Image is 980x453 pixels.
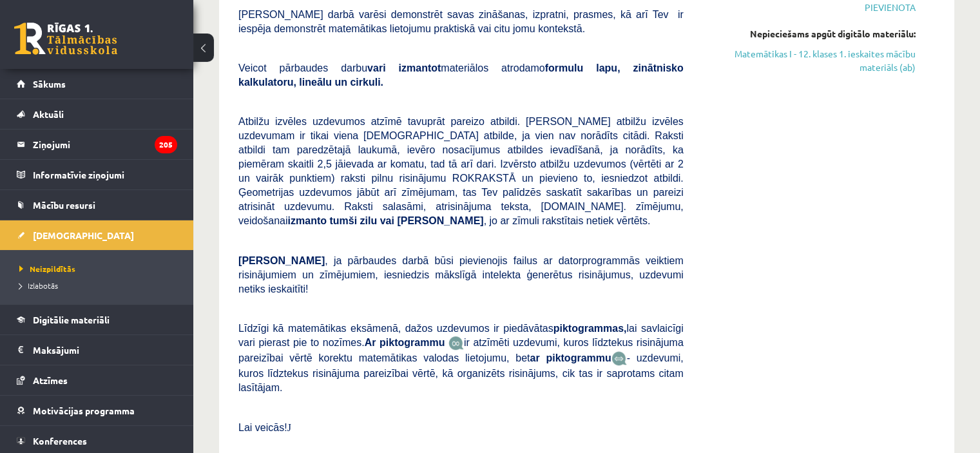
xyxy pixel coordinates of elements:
[530,352,611,363] b: ar piktogrammu
[17,220,177,250] a: [DEMOGRAPHIC_DATA]
[33,78,66,90] span: Sākums
[33,405,135,416] span: Motivācijas programma
[17,396,177,425] a: Motivācijas programma
[33,199,95,211] span: Mācību resursi
[33,229,134,241] span: [DEMOGRAPHIC_DATA]
[238,422,287,433] span: Lai veicās!
[33,160,177,189] legend: Informatīvie ziņojumi
[329,215,483,226] b: tumši zilu vai [PERSON_NAME]
[155,136,177,153] i: 205
[19,264,75,274] span: Neizpildītās
[14,23,117,55] a: Rīgas 1. Tālmācības vidusskola
[238,63,684,88] b: formulu lapu, zinātnisko kalkulatoru, lineālu un cirkuli.
[365,337,445,348] b: Ar piktogrammu
[238,352,684,393] span: - uzdevumi, kuros līdztekus risinājuma pareizībai vērtē, kā organizēts risinājums, cik tas ir sap...
[19,280,58,291] span: Izlabotās
[703,1,916,14] span: Pievienota
[17,365,177,395] a: Atzīmes
[17,190,177,220] a: Mācību resursi
[33,435,87,447] span: Konferences
[238,255,325,266] span: [PERSON_NAME]
[17,69,177,99] a: Sākums
[33,314,110,325] span: Digitālie materiāli
[17,160,177,189] a: Informatīvie ziņojumi
[238,337,684,363] span: ir atzīmēti uzdevumi, kuros līdztekus risinājuma pareizībai vērtē korektu matemātikas valodas lie...
[703,47,916,74] a: Matemātikas I - 12. klases 1. ieskaites mācību materiāls (ab)
[238,323,684,348] span: Līdzīgi kā matemātikas eksāmenā, dažos uzdevumos ir piedāvātas lai savlaicīgi vari pierast pie to...
[17,305,177,334] a: Digitālie materiāli
[238,63,684,88] span: Veicot pārbaudes darbu materiālos atrodamo
[287,422,291,433] span: J
[19,263,180,275] a: Neizpildītās
[611,351,627,366] img: wKvN42sLe3LLwAAAABJRU5ErkJggg==
[33,108,64,120] span: Aktuāli
[17,99,177,129] a: Aktuāli
[448,336,464,351] img: JfuEzvunn4EvwAAAAASUVORK5CYII=
[238,116,684,226] span: Atbilžu izvēles uzdevumos atzīmē tavuprāt pareizo atbildi. [PERSON_NAME] atbilžu izvēles uzdevuma...
[367,63,441,73] b: vari izmantot
[19,280,180,291] a: Izlabotās
[17,335,177,365] a: Maksājumi
[553,323,627,334] b: piktogrammas,
[33,335,177,365] legend: Maksājumi
[33,130,177,159] legend: Ziņojumi
[288,215,327,226] b: izmanto
[17,130,177,159] a: Ziņojumi205
[703,27,916,41] div: Nepieciešams apgūt digitālo materiālu:
[33,374,68,386] span: Atzīmes
[238,255,684,294] span: , ja pārbaudes darbā būsi pievienojis failus ar datorprogrammās veiktiem risinājumiem un zīmējumi...
[238,9,684,34] span: [PERSON_NAME] darbā varēsi demonstrēt savas zināšanas, izpratni, prasmes, kā arī Tev ir iespēja d...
